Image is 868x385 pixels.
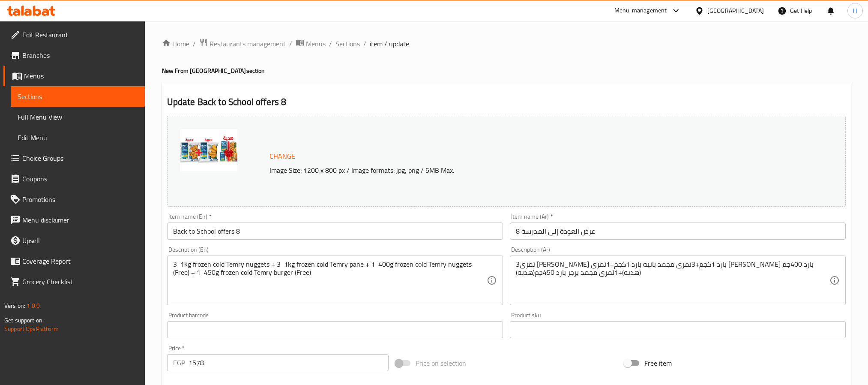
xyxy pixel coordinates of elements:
a: Support.OpsPlatform [4,323,59,334]
input: Enter name Ar [510,223,846,240]
h2: Update Back to School offers 8 [167,96,846,108]
a: Sections [335,39,360,49]
a: Coupons [3,168,145,189]
h4: New From [GEOGRAPHIC_DATA] section [162,66,851,75]
span: 1.0.0 [27,300,40,311]
li: / [329,39,332,49]
p: EGP [173,358,185,368]
span: Get support on: [4,315,44,326]
span: Coverage Report [22,256,138,266]
a: Sections [11,86,145,107]
p: Image Size: 1200 x 800 px / Image formats: jpg, png / 5MB Max. [266,165,755,175]
textarea: 3تمرى [PERSON_NAME] بارد 1كجم+3تمرى مجمد بانيه بارد 1كجم+1تمرى [PERSON_NAME] بارد 400جم (هديه)+1ت... [516,260,829,301]
a: Edit Restaurant [3,24,145,45]
span: Promotions [22,194,138,205]
span: Coupons [22,174,138,184]
a: Restaurants management [199,38,286,49]
input: Please enter product sku [510,321,846,338]
a: Grocery Checklist [3,271,145,292]
a: Edit Menu [11,127,145,148]
span: Version: [4,300,25,311]
span: item / update [370,39,409,49]
span: Restaurants management [210,39,286,49]
span: Edit Menu [18,132,138,143]
a: Choice Groups [3,148,145,168]
a: Menu disclaimer [3,210,145,230]
input: Enter name En [167,223,503,240]
input: Please enter price [189,354,389,371]
div: [GEOGRAPHIC_DATA] [707,6,764,15]
li: / [193,39,196,49]
a: Branches [3,45,145,66]
span: Menus [24,71,138,81]
li: / [363,39,366,49]
span: Choice Groups [22,153,138,163]
span: Upsell [22,235,138,246]
span: Change [269,150,295,162]
a: Full Menu View [11,107,145,127]
span: H [853,6,857,15]
span: Price on selection [416,358,466,368]
a: Menus [296,38,326,49]
span: Menu disclaimer [22,215,138,225]
div: Menu-management [614,6,667,16]
span: Sections [18,91,138,102]
span: Free item [644,358,672,368]
img: mmw_638924964574151373 [180,129,237,172]
nav: breadcrumb [162,38,851,49]
span: Menus [306,39,326,49]
span: Branches [22,50,138,60]
input: Please enter product barcode [167,321,503,338]
span: Edit Restaurant [22,30,138,40]
li: / [289,39,292,49]
textarea: 3 1kg frozen cold Temry nuggets + 3 1kg frozen cold Temry pane + 1 400g frozen cold Temry nuggets... [173,260,487,301]
button: Change [266,147,299,165]
a: Home [162,39,189,49]
a: Upsell [3,230,145,251]
a: Coverage Report [3,251,145,271]
span: Grocery Checklist [22,277,138,287]
a: Promotions [3,189,145,210]
a: Menus [3,66,145,86]
span: Full Menu View [18,112,138,122]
